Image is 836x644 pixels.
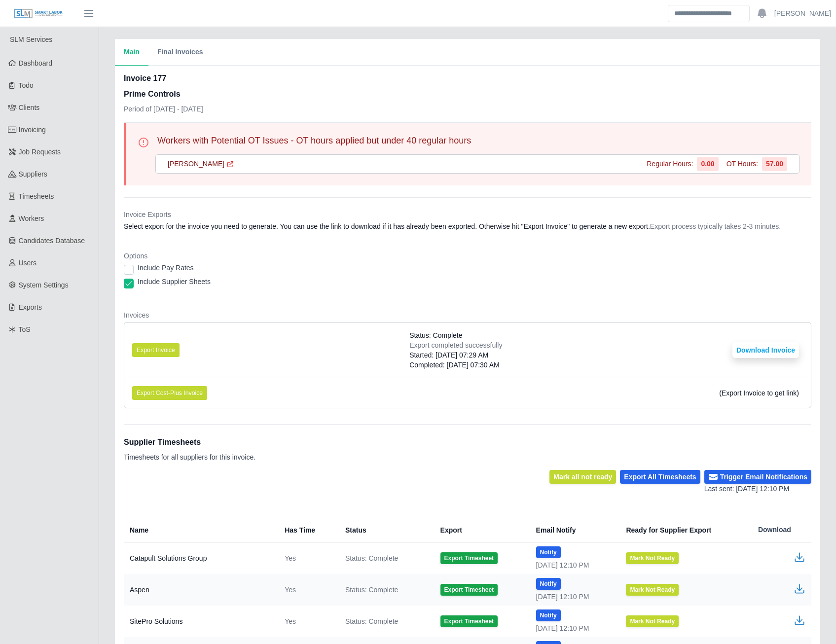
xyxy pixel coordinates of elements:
[157,135,471,146] h3: Workers with Potential OT Issues - OT hours applied but under 40 regular hours
[124,436,255,448] h1: Supplier Timesheets
[719,389,799,397] span: (Export Invoice to get link)
[277,518,337,542] th: Has Time
[19,126,46,134] span: Invoicing
[440,552,498,564] button: Export Timesheet
[124,221,811,231] dd: Select export for the invoice you need to generate. You can use the link to download if it has al...
[409,340,502,350] div: Export completed successfully
[536,546,561,558] button: Notify
[536,609,561,621] button: Notify
[536,592,611,602] div: [DATE] 12:10 PM
[124,72,203,84] h2: Invoice 177
[132,386,207,400] button: Export Cost-Plus Invoice
[345,616,398,626] span: Status: Complete
[124,104,203,114] p: Period of [DATE] - [DATE]
[19,259,37,267] span: Users
[124,310,811,320] dt: Invoices
[626,584,679,596] button: Mark Not Ready
[762,157,787,171] span: 57.00
[668,5,750,22] input: Search
[19,325,31,333] span: ToS
[19,281,69,289] span: System Settings
[19,104,40,111] span: Clients
[409,330,462,340] span: Status: Complete
[620,470,700,484] button: Export All Timesheets
[704,470,811,484] button: Trigger Email Notifications
[697,157,718,171] span: 0.00
[277,574,337,606] td: Yes
[528,518,618,542] th: Email Notify
[536,560,611,570] div: [DATE] 12:10 PM
[626,615,679,627] button: Mark Not Ready
[409,350,502,360] div: Started: [DATE] 07:29 AM
[409,360,502,370] div: Completed: [DATE] 07:30 AM
[277,606,337,637] td: Yes
[727,159,758,169] span: OT Hours:
[19,170,47,178] span: Suppliers
[19,81,34,89] span: Todo
[433,518,528,542] th: Export
[704,484,811,494] div: Last sent: [DATE] 12:10 PM
[19,148,61,156] span: Job Requests
[138,263,194,273] label: Include Pay Rates
[774,8,831,19] a: [PERSON_NAME]
[19,237,85,245] span: Candidates Database
[440,584,498,596] button: Export Timesheet
[148,39,212,66] button: Final Invoices
[124,452,255,462] p: Timesheets for all suppliers for this invoice.
[14,8,63,19] img: SLM Logo
[124,210,811,219] dt: Invoice Exports
[19,303,42,311] span: Exports
[19,215,44,222] span: Workers
[536,578,561,590] button: Notify
[536,623,611,633] div: [DATE] 12:10 PM
[19,59,53,67] span: Dashboard
[618,518,750,542] th: Ready for Supplier Export
[345,553,398,563] span: Status: Complete
[124,574,277,606] td: Aspen
[115,39,148,66] button: Main
[647,159,693,169] span: Regular Hours:
[124,606,277,637] td: SitePro Solutions
[10,36,52,43] span: SLM Services
[626,552,679,564] button: Mark Not Ready
[345,585,398,595] span: Status: Complete
[549,470,616,484] button: Mark all not ready
[124,88,203,100] h3: Prime Controls
[750,518,811,542] th: Download
[19,192,54,200] span: Timesheets
[650,222,781,230] span: Export process typically takes 2-3 minutes.
[124,518,277,542] th: Name
[138,277,211,286] label: Include Supplier Sheets
[732,342,799,358] button: Download Invoice
[732,346,799,354] a: Download Invoice
[124,251,811,261] dt: Options
[337,518,433,542] th: Status
[277,542,337,574] td: Yes
[168,159,234,169] a: [PERSON_NAME]
[440,615,498,627] button: Export Timesheet
[132,343,180,357] button: Export Invoice
[124,542,277,574] td: Catapult Solutions Group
